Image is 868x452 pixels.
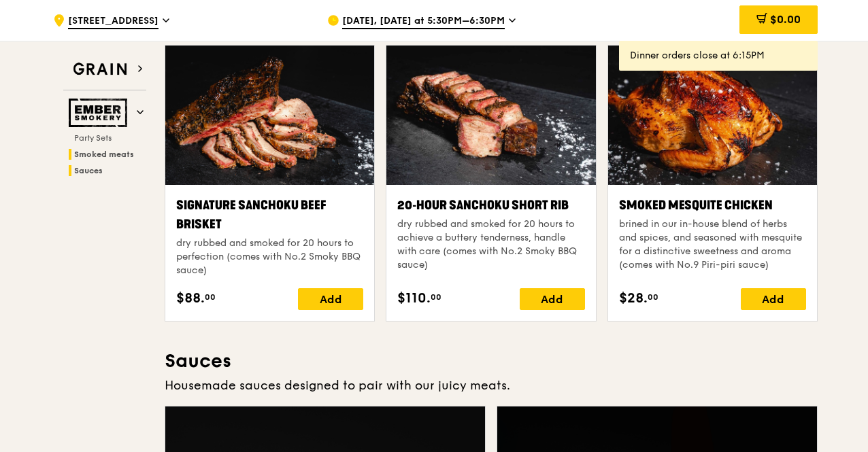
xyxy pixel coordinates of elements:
[298,288,363,310] div: Add
[176,288,205,309] span: $88.
[165,376,818,395] div: Housemade sauces designed to pair with our juicy meats.
[68,14,158,29] span: [STREET_ADDRESS]
[619,196,806,215] div: Smoked Mesquite Chicken
[630,49,807,63] div: Dinner orders close at 6:15PM
[520,288,585,310] div: Add
[74,133,112,143] span: Party Sets
[342,14,505,29] span: [DATE], [DATE] at 5:30PM–6:30PM
[176,196,363,234] div: Signature Sanchoku Beef Brisket
[648,292,658,302] span: 00
[69,99,131,127] img: Ember Smokery web logo
[74,150,134,159] span: Smoked meats
[741,288,806,310] div: Add
[205,292,216,302] span: 00
[176,237,363,277] div: dry rubbed and smoked for 20 hours to perfection (comes with No.2 Smoky BBQ sauce)
[619,218,806,272] div: brined in our in-house blend of herbs and spices, and seasoned with mesquite for a distinctive sw...
[69,57,131,82] img: Grain web logo
[165,349,818,373] h3: Sauces
[397,196,584,215] div: 20‑hour Sanchoku Short Rib
[619,288,648,309] span: $28.
[74,166,103,175] span: Sauces
[770,13,801,26] span: $0.00
[397,288,431,309] span: $110.
[431,292,441,302] span: 00
[397,218,584,272] div: dry rubbed and smoked for 20 hours to achieve a buttery tenderness, handle with care (comes with ...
